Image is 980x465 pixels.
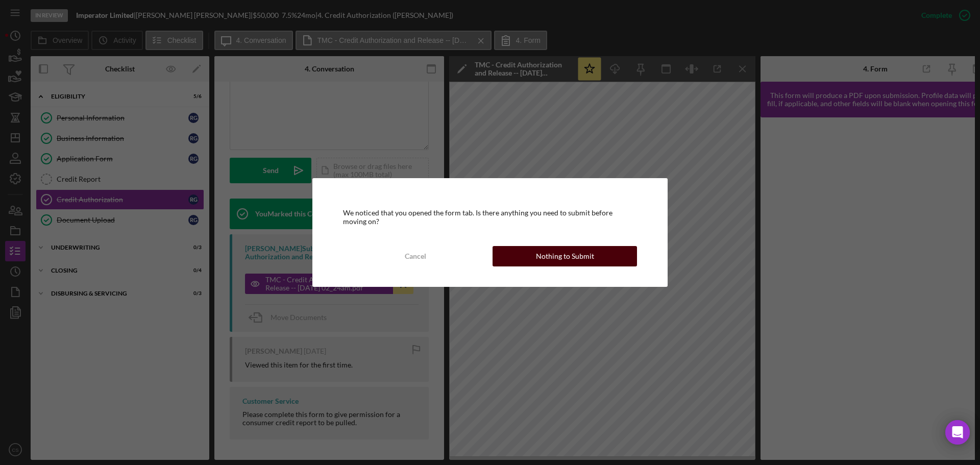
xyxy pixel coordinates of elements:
[493,246,637,266] button: Nothing to Submit
[405,246,426,266] div: Cancel
[343,209,637,225] div: We noticed that you opened the form tab. Is there anything you need to submit before moving on?
[536,246,594,266] div: Nothing to Submit
[343,246,487,266] button: Cancel
[945,420,970,445] div: Open Intercom Messenger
